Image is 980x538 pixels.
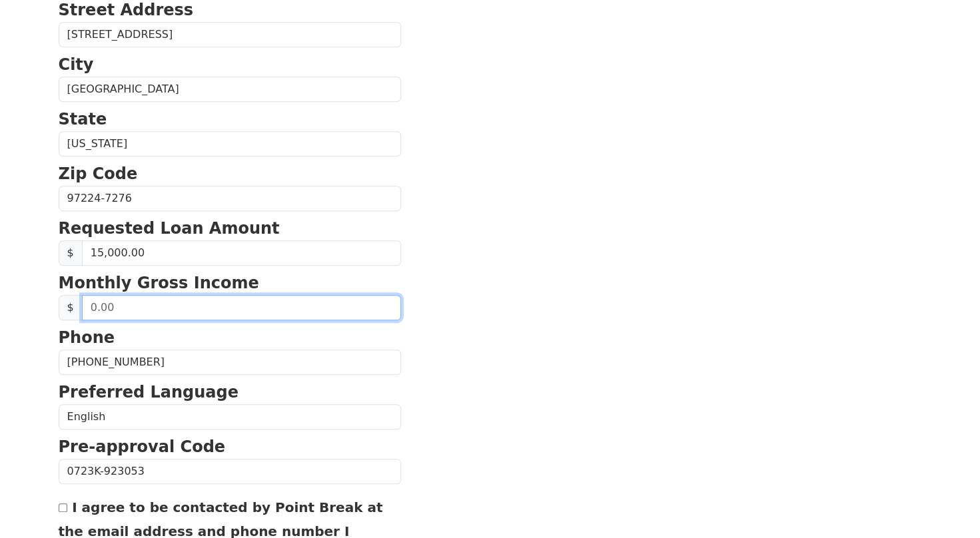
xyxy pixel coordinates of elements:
[59,295,83,320] span: $
[59,328,115,347] strong: Phone
[59,219,280,238] strong: Requested Loan Amount
[59,350,401,375] input: Phone
[59,110,107,129] strong: State
[82,295,401,320] input: 0.00
[59,186,401,211] input: Zip Code
[59,437,226,456] strong: Pre-approval Code
[59,459,401,484] input: Pre-approval Code
[59,77,401,102] input: City
[59,22,401,47] input: Street Address
[59,1,194,19] strong: Street Address
[82,240,401,266] input: Requested Loan Amount
[59,240,83,266] span: $
[59,383,239,402] strong: Preferred Language
[59,271,401,295] p: Monthly Gross Income
[59,164,138,183] strong: Zip Code
[59,55,94,74] strong: City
